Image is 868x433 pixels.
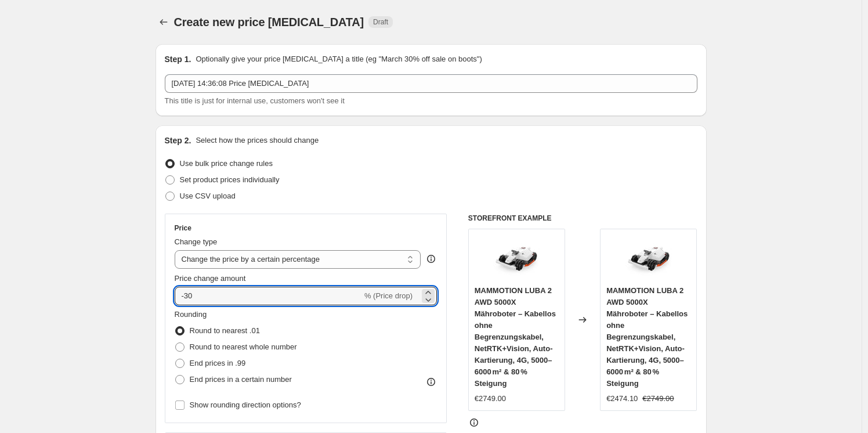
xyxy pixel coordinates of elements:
[606,286,688,388] span: MAMMOTION LUBA 2 AWD 5000X Mähroboter – Kabellos ohne Begrenzungskabel, NetRTK+Vision, Auto-Karti...
[175,223,191,233] h3: Price
[175,310,207,319] span: Rounding
[190,400,301,409] span: Show rounding direction options?
[642,393,674,405] strike: €2749.00
[606,393,638,405] div: €2474.10
[180,159,273,168] span: Use bulk price change rules
[190,359,246,367] span: End prices in .99
[165,96,345,105] span: This title is just for internal use, customers won't see it
[155,14,172,30] button: Price change jobs
[180,175,280,184] span: Set product prices individually
[190,342,297,351] span: Round to nearest whole number
[373,17,388,27] span: Draft
[174,16,364,28] span: Create new price [MEDICAL_DATA]
[493,235,540,282] img: 61yOuFTfHpL_80x.jpg
[165,53,191,65] h2: Step 1.
[364,291,413,300] span: % (Price drop)
[175,287,362,305] input: -15
[196,135,319,146] p: Select how the prices should change
[180,192,236,200] span: Use CSV upload
[475,393,506,405] div: €2749.00
[190,326,260,335] span: Round to nearest .01
[165,74,697,93] input: 30% off holiday sale
[165,135,191,146] h2: Step 2.
[175,237,218,246] span: Change type
[468,214,697,223] h6: STOREFRONT EXAMPLE
[190,375,292,384] span: End prices in a certain number
[475,286,556,388] span: MAMMOTION LUBA 2 AWD 5000X Mähroboter – Kabellos ohne Begrenzungskabel, NetRTK+Vision, Auto-Karti...
[175,274,246,283] span: Price change amount
[625,235,672,282] img: 61yOuFTfHpL_80x.jpg
[425,253,437,265] div: help
[196,53,482,65] p: Optionally give your price [MEDICAL_DATA] a title (eg "March 30% off sale on boots")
